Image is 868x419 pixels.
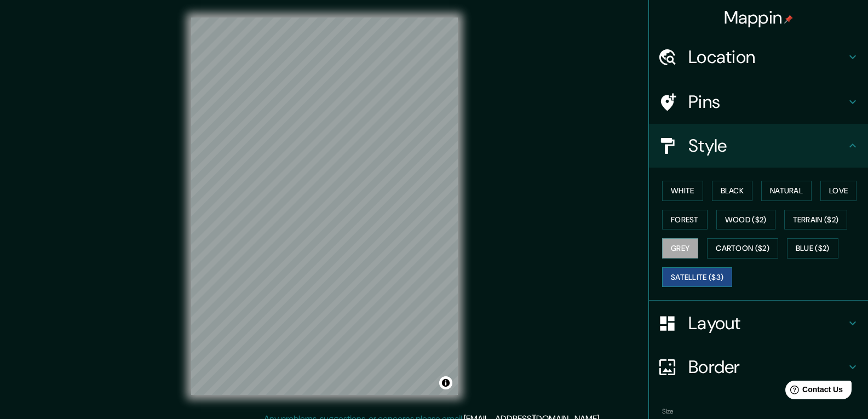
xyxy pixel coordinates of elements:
[784,15,793,24] img: pin-icon.png
[761,181,812,201] button: Natural
[649,301,868,345] div: Layout
[649,80,868,124] div: Pins
[784,210,848,230] button: Terrain ($2)
[649,124,868,168] div: Style
[771,376,856,407] iframe: Help widget launcher
[439,376,452,389] button: Toggle attribution
[662,181,703,201] button: White
[649,345,868,389] div: Border
[688,312,846,334] h4: Layout
[688,91,846,113] h4: Pins
[662,238,698,259] button: Grey
[662,407,674,416] label: Size
[688,135,846,157] h4: Style
[688,356,846,378] h4: Border
[724,7,794,28] h4: Mappin
[820,181,856,201] button: Love
[707,238,778,259] button: Cartoon ($2)
[662,210,708,230] button: Forest
[712,181,753,201] button: Black
[662,267,732,288] button: Satellite ($3)
[191,18,458,395] canvas: Map
[787,238,838,259] button: Blue ($2)
[688,46,846,68] h4: Location
[716,210,775,230] button: Wood ($2)
[649,35,868,79] div: Location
